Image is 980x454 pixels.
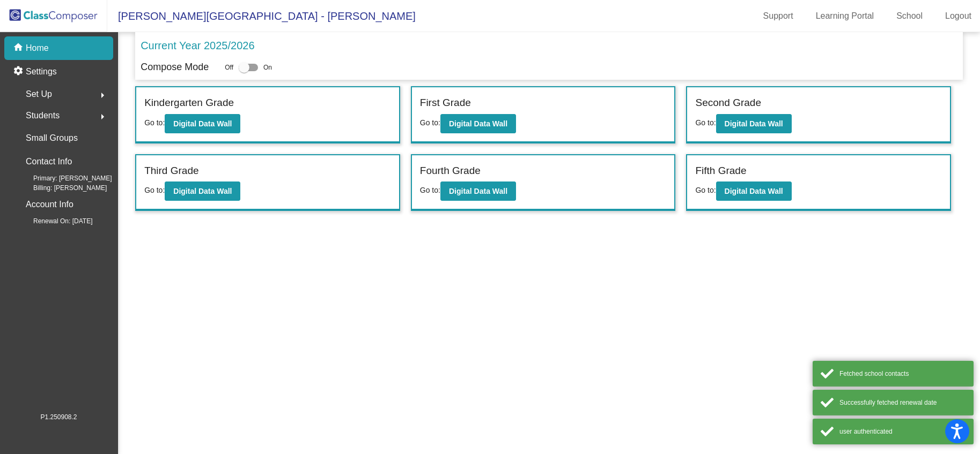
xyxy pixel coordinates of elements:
[16,173,112,183] span: Primary: [PERSON_NAME]
[13,65,26,78] mat-icon: settings
[26,42,49,55] p: Home
[13,42,26,55] mat-icon: home
[937,7,980,25] a: Logout
[144,186,165,194] span: Go to:
[141,60,209,74] p: Compose Mode
[839,369,966,379] div: Fetched school contacts
[420,118,440,127] span: Go to:
[420,95,471,111] label: First Grade
[440,181,516,201] button: Digital Data Wall
[26,197,73,212] p: Account Info
[449,187,507,195] b: Digital Data Wall
[225,63,233,72] span: Off
[449,119,507,128] b: Digital Data Wall
[440,114,516,133] button: Digital Data Wall
[26,154,72,169] p: Contact Info
[16,183,107,193] span: Billing: [PERSON_NAME]
[165,114,240,133] button: Digital Data Wall
[16,216,92,226] span: Renewal On: [DATE]
[839,398,966,407] div: Successfully fetched renewal date
[695,95,761,111] label: Second Grade
[725,119,783,128] b: Digital Data Wall
[755,7,802,25] a: Support
[96,110,109,123] mat-icon: arrow_right
[695,186,716,194] span: Go to:
[725,187,783,195] b: Digital Data Wall
[173,187,232,195] b: Digital Data Wall
[807,7,883,25] a: Learning Portal
[695,163,746,179] label: Fifth Grade
[695,118,716,127] span: Go to:
[26,87,52,102] span: Set Up
[141,37,254,54] p: Current Year 2025/2026
[173,119,232,128] b: Digital Data Wall
[26,65,57,78] p: Settings
[144,118,165,127] span: Go to:
[420,163,481,179] label: Fourth Grade
[165,181,240,201] button: Digital Data Wall
[420,186,440,194] span: Go to:
[839,427,966,436] div: user authenticated
[107,7,416,25] span: [PERSON_NAME][GEOGRAPHIC_DATA] - [PERSON_NAME]
[96,89,109,102] mat-icon: arrow_right
[144,163,198,179] label: Third Grade
[26,131,78,146] p: Small Groups
[716,114,792,133] button: Digital Data Wall
[144,95,234,111] label: Kindergarten Grade
[263,63,272,72] span: On
[888,7,931,25] a: School
[716,181,792,201] button: Digital Data Wall
[26,108,60,123] span: Students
